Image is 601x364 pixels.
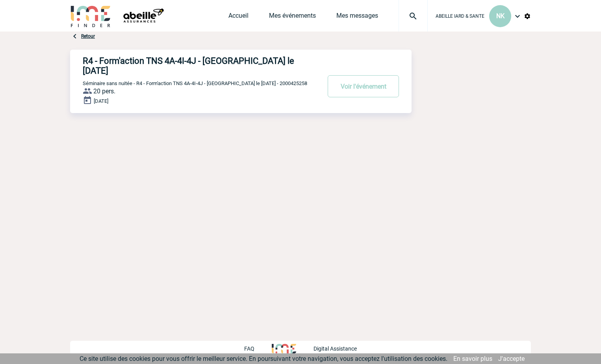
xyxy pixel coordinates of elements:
[83,56,297,76] h4: R4 - Form'action TNS 4A-4I-4J - [GEOGRAPHIC_DATA] le [DATE]
[313,345,357,352] p: Digital Assistance
[269,12,316,23] a: Mes événements
[70,5,111,27] img: IME-Finder
[336,12,378,23] a: Mes messages
[83,80,307,86] span: Séminaire sans nuitée - R4 - Form'action TNS 4A-4I-4J - [GEOGRAPHIC_DATA] le [DATE] - 2000425258
[81,33,95,39] a: Retour
[228,12,249,23] a: Accueil
[244,344,272,352] a: FAQ
[93,87,115,95] span: 20 pers.
[498,355,525,362] a: J'accepte
[453,355,492,362] a: En savoir plus
[244,345,254,352] p: FAQ
[272,344,296,353] img: http://www.idealmeetingsevents.fr/
[328,75,399,97] button: Voir l'événement
[436,13,484,19] span: ABEILLE IARD & SANTE
[80,355,447,362] span: Ce site utilise des cookies pour vous offrir le meilleur service. En poursuivant votre navigation...
[94,98,108,104] span: [DATE]
[496,12,505,20] span: NK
